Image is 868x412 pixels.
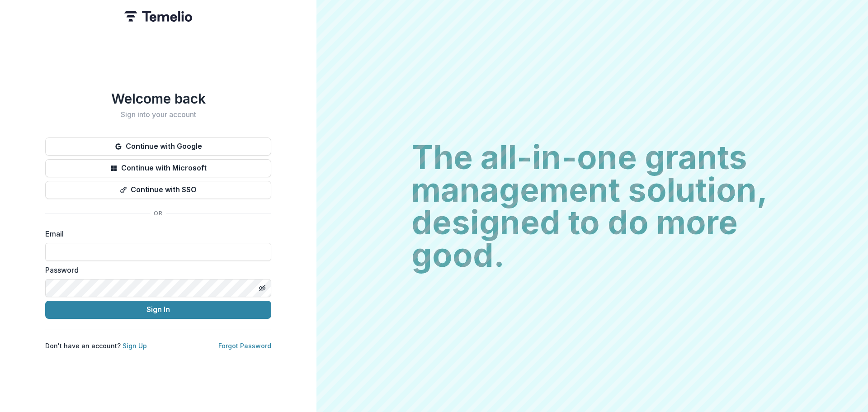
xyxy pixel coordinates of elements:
button: Sign In [45,301,271,319]
h1: Welcome back [45,90,271,107]
p: Don't have an account? [45,341,147,350]
button: Continue with SSO [45,181,271,199]
button: Continue with Google [45,137,271,156]
button: Continue with Microsoft [45,159,271,177]
h2: Sign into your account [45,110,271,119]
a: Forgot Password [218,342,271,350]
label: Password [45,265,266,275]
button: Toggle password visibility [255,281,269,295]
img: Temelio [124,11,192,22]
a: Sign Up [123,342,147,350]
label: Email [45,228,266,239]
